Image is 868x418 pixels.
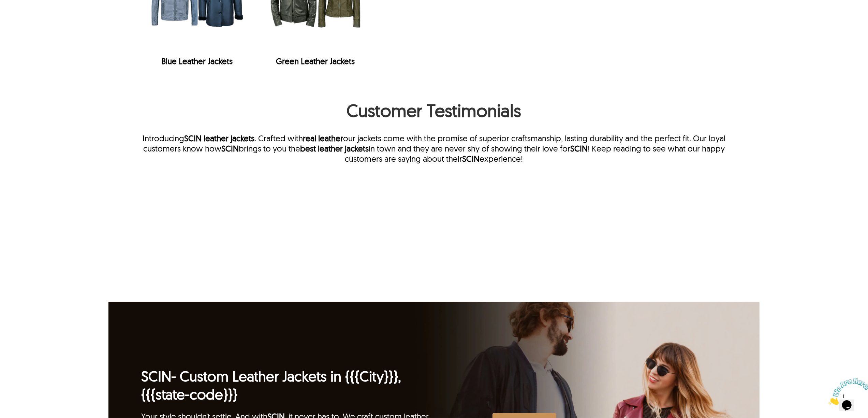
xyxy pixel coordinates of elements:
[300,143,369,154] a: best leather jackets
[141,133,727,164] p: Introducing . Crafted with our jackets come with the promise of superior craftsmanship, lasting d...
[141,56,253,66] div: Blue Leather Jackets
[462,154,480,164] a: SCIN
[221,143,239,154] a: SCIN
[141,367,172,385] a: SCIN
[260,56,371,66] div: Green Leather Jackets
[570,143,588,154] a: SCIN
[3,3,5,9] span: 1
[141,367,434,403] h2: - Custom Leather Jackets in {{{City}}}, {{{state-code}}}
[303,133,343,143] a: real leather
[3,3,45,30] img: Chat attention grabber
[184,133,254,143] a: SCIN leather jackets
[826,375,868,408] iframe: chat widget
[141,99,727,125] h1: Customer Testimonials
